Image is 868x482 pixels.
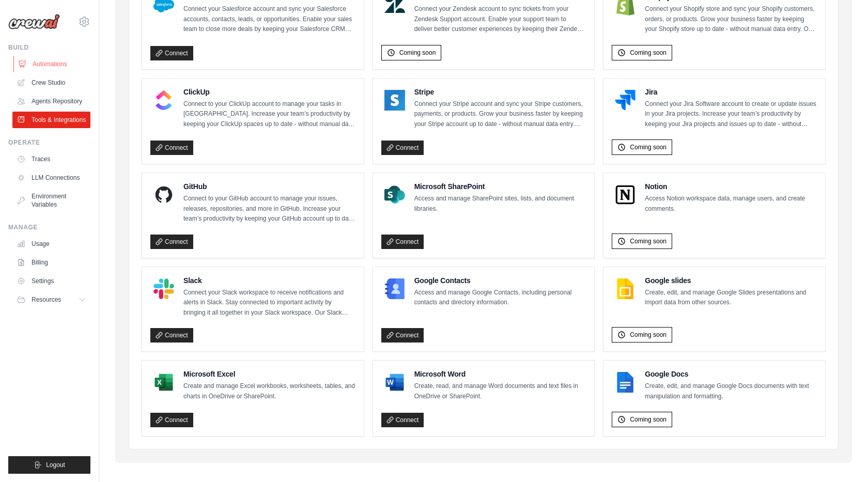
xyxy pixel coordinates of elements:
[645,4,817,35] p: Connect your Shopify store and sync your Shopify customers, orders, or products. Grow your busine...
[8,456,90,474] button: Logout
[8,138,90,147] div: Operate
[8,14,60,29] img: Logo
[150,328,193,343] a: Connect
[32,296,61,304] span: Resources
[183,4,355,35] p: Connect your Salesforce account and sync your Salesforce accounts, contacts, leads, or opportunit...
[12,291,90,308] button: Resources
[414,4,586,35] p: Connect your Zendesk account to sync tickets from your Zendesk Support account. Enable your suppo...
[150,235,193,249] a: Connect
[183,181,355,192] h4: GitHub
[630,415,667,424] span: Coming soon
[645,99,817,130] p: Connect your Jira Software account to create or update issues in your Jira projects. Increase you...
[645,381,817,401] p: Create, edit, and manage Google Docs documents with text manipulation and formatting.
[414,194,586,214] p: Access and manage SharePoint sites, lists, and document libraries.
[150,141,193,155] a: Connect
[13,56,91,72] a: Automations
[630,49,667,57] span: Coming soon
[150,46,193,60] a: Connect
[183,381,355,401] p: Create and manage Excel workbooks, worksheets, tables, and charts in OneDrive or SharePoint.
[630,143,667,151] span: Coming soon
[153,184,174,205] img: GitHub Logo
[615,372,636,393] img: Google Docs Logo
[183,275,355,286] h4: Slack
[183,194,355,224] p: Connect to your GitHub account to manage your issues, releases, repositories, and more in GitHub....
[615,90,636,111] img: Jira Logo
[414,275,586,286] h4: Google Contacts
[414,369,586,379] h4: Microsoft Word
[12,236,90,252] a: Usage
[381,413,424,427] a: Connect
[645,288,817,308] p: Create, edit, and manage Google Slides presentations and import data from other sources.
[12,273,90,289] a: Settings
[183,99,355,130] p: Connect to your ClickUp account to manage your tasks in [GEOGRAPHIC_DATA]. Increase your team’s p...
[12,74,90,91] a: Crew Studio
[183,288,355,318] p: Connect your Slack workspace to receive notifications and alerts in Slack. Stay connected to impo...
[12,112,90,128] a: Tools & Integrations
[645,181,817,192] h4: Notion
[414,381,586,401] p: Create, read, and manage Word documents and text files in OneDrive or SharePoint.
[12,188,90,213] a: Environment Variables
[384,184,405,205] img: Microsoft SharePoint Logo
[630,237,667,245] span: Coming soon
[8,223,90,231] div: Manage
[645,369,817,379] h4: Google Docs
[414,99,586,130] p: Connect your Stripe account and sync your Stripe customers, payments, or products. Grow your busi...
[645,87,817,97] h4: Jira
[381,141,424,155] a: Connect
[153,90,174,111] img: ClickUp Logo
[645,194,817,214] p: Access Notion workspace data, manage users, and create comments.
[384,372,405,393] img: Microsoft Word Logo
[381,235,424,249] a: Connect
[414,288,586,308] p: Access and manage Google Contacts, including personal contacts and directory information.
[381,328,424,343] a: Connect
[183,87,355,97] h4: ClickUp
[384,90,405,111] img: Stripe Logo
[8,43,90,52] div: Build
[12,93,90,110] a: Agents Repository
[46,461,65,469] span: Logout
[150,413,193,427] a: Connect
[630,331,667,339] span: Coming soon
[153,372,174,393] img: Microsoft Excel Logo
[615,278,636,299] img: Google slides Logo
[414,181,586,192] h4: Microsoft SharePoint
[645,275,817,286] h4: Google slides
[12,169,90,186] a: LLM Connections
[153,278,174,299] img: Slack Logo
[414,87,586,97] h4: Stripe
[12,151,90,167] a: Traces
[12,254,90,271] a: Billing
[399,49,436,57] span: Coming soon
[183,369,355,379] h4: Microsoft Excel
[384,278,405,299] img: Google Contacts Logo
[615,184,636,205] img: Notion Logo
